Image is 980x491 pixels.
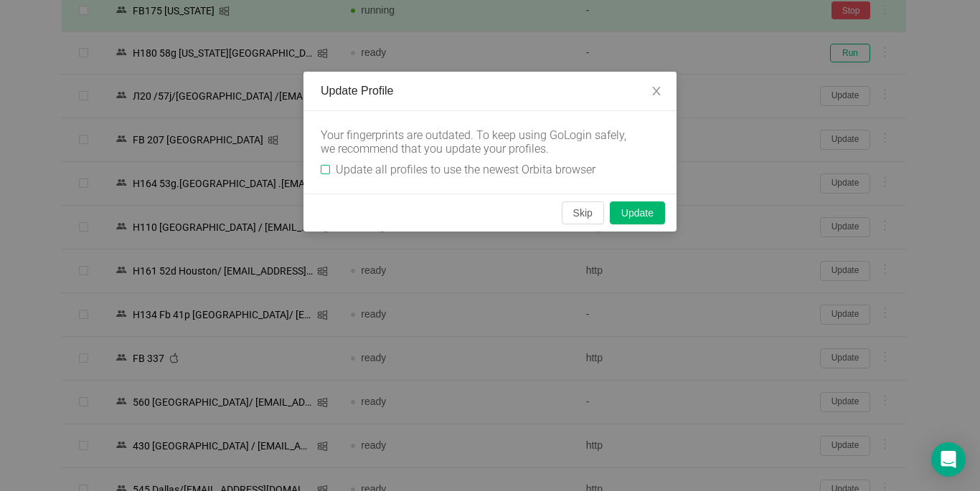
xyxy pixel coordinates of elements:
[610,201,665,224] button: Update
[562,201,604,224] button: Skip
[321,83,659,99] div: Update Profile
[321,128,636,156] div: Your fingerprints are outdated. To keep using GoLogin safely, we recommend that you update your p...
[931,442,966,477] div: Open Intercom Messenger
[651,85,662,97] i: icon: close
[330,163,601,176] span: Update all profiles to use the newest Orbita browser
[636,72,677,112] button: Close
